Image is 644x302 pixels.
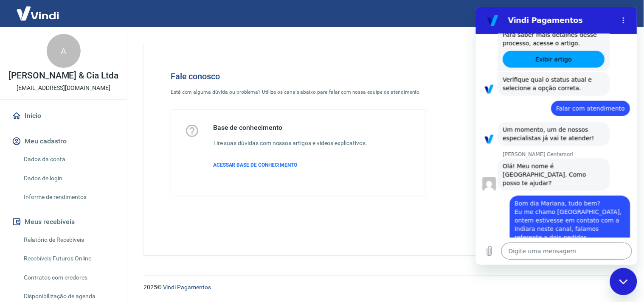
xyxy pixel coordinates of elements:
iframe: Botão para abrir a janela de mensagens, conversa em andamento [610,268,637,295]
img: Fale conosco [460,58,589,171]
p: [EMAIL_ADDRESS][DOMAIN_NAME] [17,84,110,92]
p: Está com alguma dúvida ou problema? Utilize os canais abaixo para falar com nossa equipe de atend... [171,88,426,96]
a: Informe de rendimentos [20,188,117,206]
a: Dados de login [20,170,117,187]
h4: Fale conosco [171,71,426,81]
img: Vindi [10,0,65,26]
p: 2025 © [143,283,624,292]
p: [PERSON_NAME] & Cia Ltda [8,71,118,80]
h6: Tire suas dúvidas com nossos artigos e vídeos explicativos. [213,139,367,148]
h5: Base de conhecimento [213,123,367,132]
button: Meu cadastro [10,132,117,151]
button: Sair [603,6,634,22]
span: ACESSAR BASE DE CONHECIMENTO [213,162,297,168]
a: Relatório de Recebíveis [20,231,117,249]
a: Contratos com credores [20,269,117,286]
a: Início [10,106,117,125]
a: ACESSAR BASE DE CONHECIMENTO [213,161,367,169]
a: Vindi Pagamentos [163,284,211,291]
iframe: Janela de mensagens [476,7,637,265]
a: Recebíveis Futuros Online [20,250,117,267]
div: A [47,34,81,68]
a: Dados da conta [20,151,117,168]
button: Meus recebíveis [10,213,117,231]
